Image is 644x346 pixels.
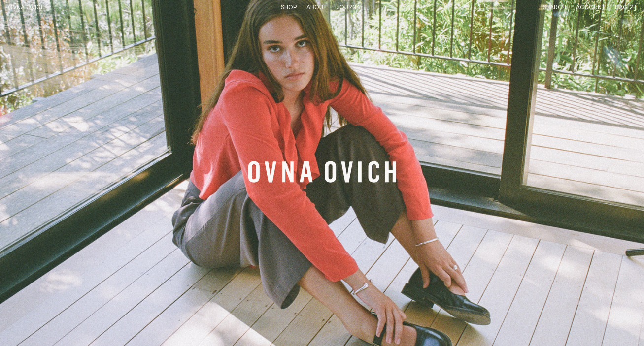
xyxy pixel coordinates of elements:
a: Home [8,4,45,11]
span: Bag [615,4,627,11]
a: Journal [337,4,363,11]
span: [2] [627,4,636,11]
a: Shop [281,4,297,11]
summary: About [306,4,327,12]
a: Search [543,4,566,11]
a: Banner Link [248,161,396,186]
a: Account [576,4,605,11]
